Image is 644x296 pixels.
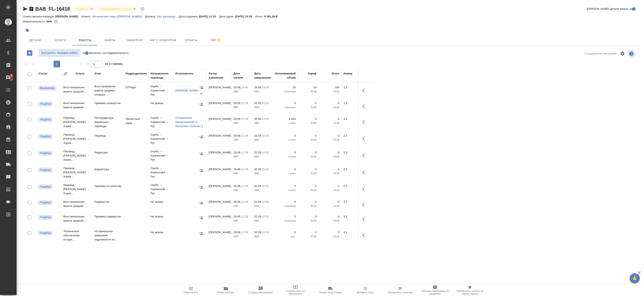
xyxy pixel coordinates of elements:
td: Не указан [148,212,173,227]
button: Назначить [198,167,204,173]
button: Здесь прячутся важные кнопки [360,117,370,127]
p: RUB [321,138,339,142]
p: 2025 [233,121,250,125]
p: RUB [300,138,317,142]
p: 2025 [254,188,271,192]
a: 6 [1,72,16,83]
td: [PERSON_NAME] [207,212,231,227]
button: Здесь прячутся важные кнопки [360,150,370,160]
button: Назначить [198,101,204,107]
p: Подбор [40,134,51,138]
div: Итого [332,72,339,76]
div: Можно подбирать исполнителей [37,184,59,190]
p: 0 [300,184,317,188]
p: 15:30 [262,200,269,203]
p: RUB [300,204,317,208]
p: 02.09, [254,168,262,171]
p: Приемка разверстки [94,101,121,105]
td: [PERSON_NAME] [207,198,231,212]
p: 0 [321,117,339,121]
p: 15:30 [262,168,269,171]
div: 1.2 [343,101,356,105]
p: 12:39 [241,215,248,218]
p: RUB [321,105,339,109]
p: 0 [300,150,317,155]
div: 4.1 [343,230,356,234]
p: RUB [300,155,317,159]
td: Восстановление макета средней ... [61,83,92,98]
p: 12:39 [241,168,248,171]
p: Приемка подверстки [94,215,121,219]
p: RUB [321,171,339,176]
button: Назначить [198,150,204,157]
p: 29.08, [233,215,241,218]
p: 12:39 [241,184,248,188]
td: Не указан [148,198,173,212]
svg: Отписаться [216,38,221,43]
p: 2025 [233,105,250,109]
button: Назначить [198,184,204,190]
p: 0 [300,215,317,219]
p: Постредактура машинного перевода [94,116,121,128]
button: Заявка на доставку [313,284,348,296]
td: Перевод [PERSON_NAME] → Хорва... [61,147,92,164]
div: В работе [97,6,137,12]
td: Сербо → Хорватский → Рус [148,164,173,181]
p: Без договора [157,15,179,18]
div: Можно подбирать исполнителей [37,167,59,173]
p: 02.09, [254,231,262,234]
p: 2025 [254,155,271,159]
button: Назначить [198,134,204,140]
p: 12:39 [241,151,248,154]
p: 2025 [233,204,250,208]
p: 29.08, [233,151,241,154]
span: Добавить Todo [357,291,374,294]
p: Клиент: [82,15,92,18]
p: 2025 [254,234,271,239]
td: Восстановление макета средней ... [61,99,92,114]
p: Дата создания: [178,15,199,18]
button: Пересчитать [174,284,208,296]
p: Подбор [40,151,51,155]
span: Файлы [100,38,120,43]
p: 02.09, [254,200,262,203]
p: 2025 [254,171,271,176]
td: Перевод [PERSON_NAME] → Хорва... [61,131,92,147]
td: [PERSON_NAME] [207,115,231,129]
span: Чат с клиентом [150,38,176,43]
td: Сербо → Хорватский → Рус [148,181,173,198]
button: Добавить тэг [23,26,32,35]
p: Ответственная команда: [23,15,55,18]
button: Скопировать ссылку для ЯМессенджера [23,6,28,11]
button: Назначить [198,200,204,206]
div: 2.2 [343,134,356,138]
p: 2025 [254,219,271,223]
p: 2025 [233,234,250,239]
p: 0 [275,184,296,188]
p: Восстановление макета средней сложнос... [94,84,121,97]
div: Номер [343,72,352,76]
p: 29.08, [233,102,241,105]
p: 12:39 [241,200,248,203]
p: Выполнен [40,86,54,90]
td: [PERSON_NAME] [207,228,231,243]
p: 16 [300,85,317,90]
p: RUB [321,121,339,125]
p: 0 [275,101,296,105]
p: Подбор [40,185,51,189]
p: 19:30 [262,86,269,89]
p: RUB [321,234,339,239]
p: док. [275,234,296,239]
p: Нотариальное заверение подлинности по... [94,229,121,242]
div: Дата начала [233,72,250,80]
p: 29.08, [233,168,241,171]
td: [PERSON_NAME] [207,148,231,163]
span: Заявка на доставку [319,291,341,294]
button: Здесь прячутся важные кнопки [360,134,370,144]
div: Подразделение [126,72,147,76]
p: 29.08, [233,86,241,89]
span: Создать рекламацию [248,291,273,294]
p: 0 [275,150,296,155]
button: Папка на Drive [208,284,243,296]
p: 98% [46,20,53,23]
